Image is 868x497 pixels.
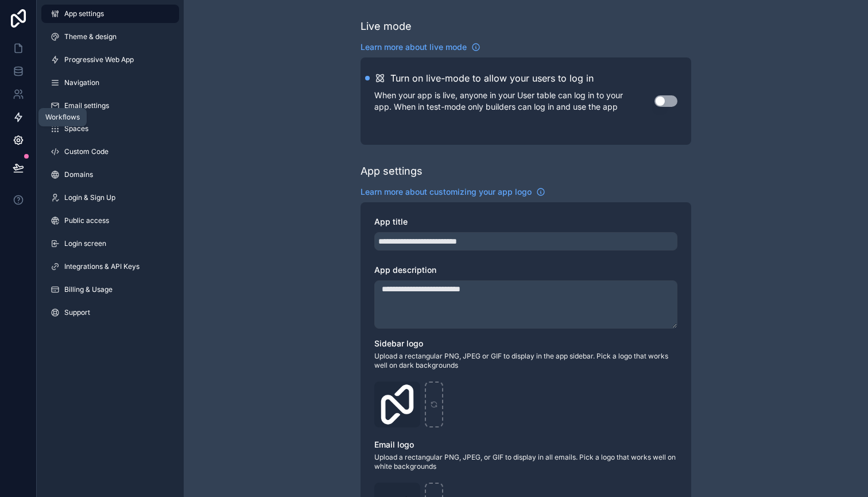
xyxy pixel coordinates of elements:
h2: Turn on live-mode to allow your users to log in [390,71,594,85]
div: App settings [361,163,423,179]
span: App title [374,217,408,226]
a: Login & Sign Up [41,188,179,207]
span: Learn more about customizing your app logo [361,186,532,198]
span: Public access [64,216,109,225]
span: Sidebar logo [374,338,423,348]
a: Theme & design [41,28,179,46]
a: Learn more about live mode [361,41,480,53]
a: Support [41,303,179,322]
span: Integrations & API Keys [64,262,139,271]
a: Progressive Web App [41,51,179,69]
span: Upload a rectangular PNG, JPEG, or GIF to display in all emails. Pick a logo that works well on w... [374,453,677,471]
span: Support [64,308,90,317]
span: Progressive Web App [64,55,134,64]
span: Login & Sign Up [64,193,115,202]
span: Navigation [64,78,99,87]
a: Spaces [41,120,179,138]
a: Billing & Usage [41,280,179,299]
a: Login screen [41,234,179,253]
span: Email settings [64,101,109,110]
span: Theme & design [64,32,117,41]
a: Navigation [41,74,179,92]
a: Custom Code [41,142,179,161]
span: Learn more about live mode [361,41,467,53]
span: Upload a rectangular PNG, JPEG or GIF to display in the app sidebar. Pick a logo that works well ... [374,352,677,370]
span: Domains [64,170,93,179]
a: Domains [41,165,179,184]
a: Integrations & API Keys [41,257,179,276]
a: Learn more about customizing your app logo [361,186,545,198]
span: App description [374,265,436,275]
div: Workflows [45,113,80,122]
p: When your app is live, anyone in your User table can log in to your app. When in test-mode only b... [374,90,654,113]
a: Public access [41,211,179,230]
span: Email logo [374,440,414,449]
span: Custom Code [64,147,108,156]
span: App settings [64,9,104,18]
a: Email settings [41,97,179,115]
span: Billing & Usage [64,285,113,294]
a: App settings [41,5,179,23]
span: Login screen [64,239,106,248]
span: Spaces [64,124,88,133]
div: Live mode [361,18,412,34]
iframe: Slideout [693,197,868,497]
